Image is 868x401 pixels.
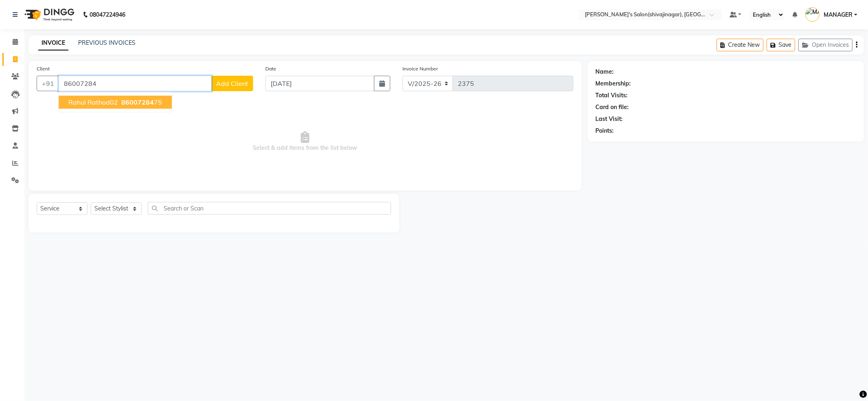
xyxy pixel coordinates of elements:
button: Save [767,39,795,51]
div: Last Visit: [596,115,623,123]
span: Add Client [216,79,248,88]
button: +91 [37,76,59,91]
div: Card on file: [596,103,629,112]
label: Invoice Number [402,65,438,72]
label: Client [37,65,50,72]
button: Add Client [211,76,253,91]
span: MANAGER [824,11,853,19]
img: MANAGER [805,7,820,22]
label: Date [265,65,276,72]
img: logo [21,3,77,26]
input: Search by Name/Mobile/Email/Code [59,76,212,91]
span: rahul rathod02 [68,98,118,106]
div: Name: [596,68,614,76]
a: INVOICE [38,36,68,50]
ngb-highlight: 75 [120,98,162,106]
div: Points: [596,127,614,135]
div: Membership: [596,79,631,88]
a: PREVIOUS INVOICES [78,39,136,46]
input: Search or Scan [148,202,391,215]
span: Select & add items from the list below [37,101,573,182]
button: Create New [717,39,763,51]
div: Total Visits: [596,91,628,100]
button: Open Invoices [798,39,853,51]
span: 86007284 [121,98,154,106]
b: 08047224946 [90,3,125,26]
